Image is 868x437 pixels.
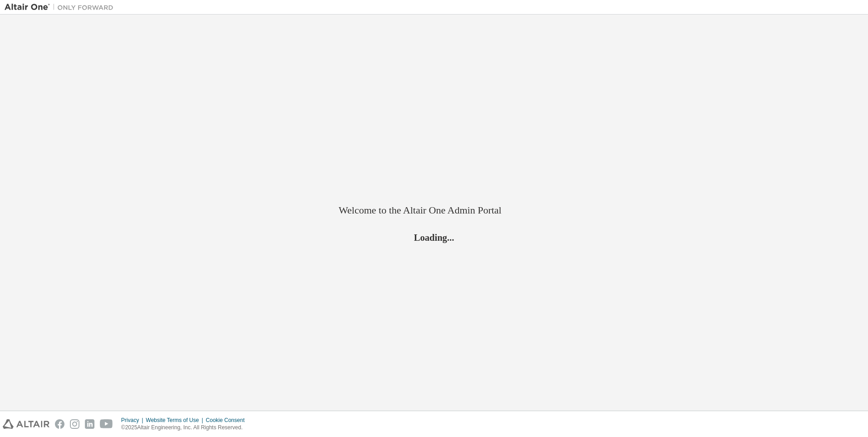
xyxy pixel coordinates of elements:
[100,419,113,429] img: youtube.svg
[121,424,250,432] p: © 2025 Altair Engineering, Inc. All Rights Reserved.
[146,417,206,424] div: Website Terms of Use
[5,3,118,12] img: Altair One
[85,419,94,429] img: linkedin.svg
[55,419,64,429] img: facebook.svg
[3,419,49,429] img: altair_logo.svg
[206,417,250,424] div: Cookie Consent
[339,204,529,217] h2: Welcome to the Altair One Admin Portal
[70,419,79,429] img: instagram.svg
[121,417,146,424] div: Privacy
[339,232,529,243] h2: Loading...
